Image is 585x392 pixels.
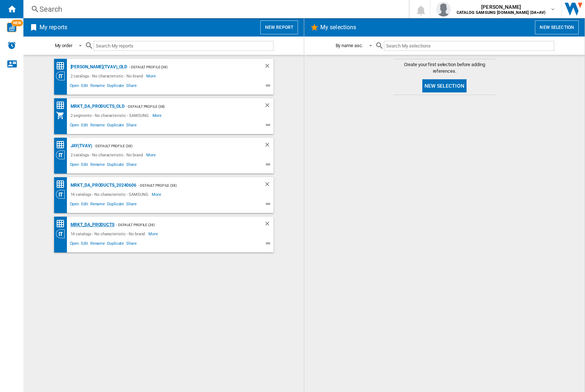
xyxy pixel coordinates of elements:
[319,20,358,34] h2: My selections
[56,151,69,159] div: Category View
[69,201,80,209] span: Open
[89,240,106,249] span: Rename
[56,229,69,238] div: Category View
[80,161,89,170] span: Edit
[69,122,80,130] span: Open
[80,122,89,130] span: Edit
[146,72,157,80] span: More
[106,161,125,170] span: Duplicate
[56,72,69,80] div: Category View
[38,20,69,34] h2: My reports
[106,82,125,91] span: Duplicate
[106,201,125,209] span: Duplicate
[56,180,69,189] div: Price Matrix
[89,161,106,170] span: Rename
[56,140,69,149] div: Price Matrix
[393,61,496,75] span: Create your first selection before adding references.
[7,41,16,50] img: alerts-logo.svg
[146,151,157,159] span: More
[69,229,149,238] div: 14 catalogs - No characteristic - No brand
[436,2,451,16] img: profile.jpg
[69,220,114,229] div: MRKT_DA_PRODUCTS
[69,82,80,91] span: Open
[264,141,273,151] div: Delete
[125,102,249,111] div: - Default profile (38)
[125,240,138,249] span: Share
[56,101,69,110] div: Price Matrix
[535,20,579,34] button: New selection
[264,181,273,190] div: Delete
[11,20,23,26] span: NEW
[125,161,138,170] span: Share
[80,82,89,91] span: Edit
[264,62,273,72] div: Delete
[260,20,298,34] button: New report
[127,62,249,72] div: - Default profile (38)
[80,201,89,209] span: Edit
[56,61,69,71] div: Price Matrix
[125,122,138,130] span: Share
[125,82,138,91] span: Share
[136,181,249,190] div: - Default profile (38)
[89,201,106,209] span: Rename
[384,41,554,51] input: Search My selections
[114,220,249,229] div: - Default profile (38)
[80,240,89,249] span: Edit
[69,141,92,151] div: JAY(TVAV)
[125,201,138,209] span: Share
[422,79,467,92] button: New selection
[39,4,390,14] div: Search
[69,72,147,80] div: 2 catalogs - No characteristic - No brand
[69,190,152,199] div: 14 catalogs - No characteristic - SAMSUNG
[69,102,125,111] div: MRKT_DA_PRODUCTS_OLD
[7,23,16,32] img: wise-card.svg
[55,43,72,48] div: My order
[92,141,249,151] div: - Default profile (38)
[148,229,159,238] span: More
[106,122,125,130] span: Duplicate
[56,190,69,199] div: Category View
[56,111,69,120] div: My Assortment
[264,220,273,229] div: Delete
[69,151,147,159] div: 2 catalogs - No characteristic - No brand
[94,41,273,51] input: Search My reports
[336,43,363,48] div: By name asc.
[106,240,125,249] span: Duplicate
[264,102,273,111] div: Delete
[69,161,80,170] span: Open
[152,111,163,120] span: More
[89,122,106,130] span: Rename
[56,219,69,228] div: Price Matrix
[69,240,80,249] span: Open
[152,190,162,199] span: More
[457,10,546,15] b: CATALOG SAMSUNG [DOMAIN_NAME] (DA+AV)
[69,111,152,120] div: 2 segments - No characteristic - SAMSUNG
[457,3,546,11] span: [PERSON_NAME]
[69,62,128,72] div: [PERSON_NAME](TVAV)_old
[89,82,106,91] span: Rename
[69,181,137,190] div: MRKT_DA_PRODUCTS_20240606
